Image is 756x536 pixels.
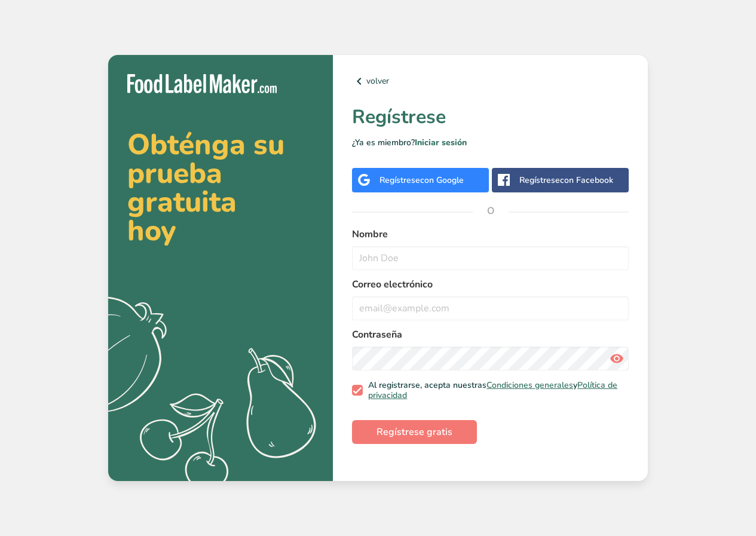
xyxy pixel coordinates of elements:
[352,103,629,131] h1: Regístrese
[519,174,613,186] div: Regístrese
[352,136,629,149] p: ¿Ya es miembro?
[127,130,314,245] h2: Obténga su prueba gratuita hoy
[368,379,617,402] a: Política de privacidad
[415,137,467,148] a: Iniciar sesión
[352,246,629,270] input: John Doe
[363,380,625,401] span: Al registrarse, acepta nuestras y
[352,327,629,342] label: Contraseña
[377,425,452,439] span: Regístrese gratis
[420,174,464,186] span: con Google
[473,193,509,229] span: O
[486,379,573,391] a: Condiciones generales
[352,74,629,88] a: volver
[352,227,629,241] label: Nombre
[352,296,629,320] input: email@example.com
[352,420,477,444] button: Regístrese gratis
[127,74,277,94] img: Food Label Maker
[560,174,613,186] span: con Facebook
[379,174,464,186] div: Regístrese
[352,277,629,292] label: Correo electrónico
